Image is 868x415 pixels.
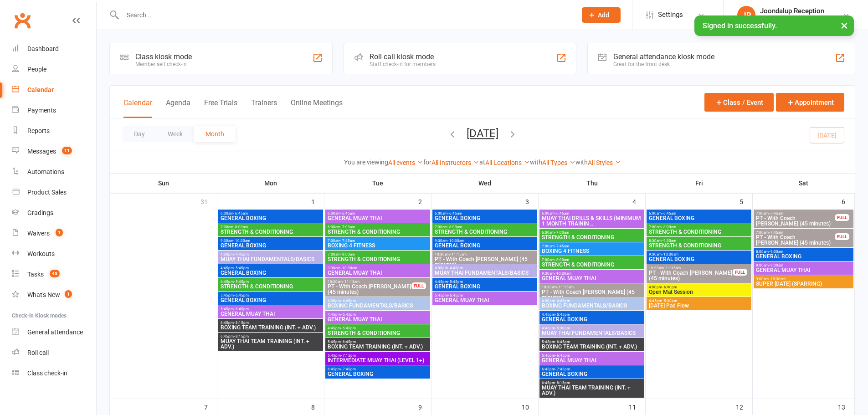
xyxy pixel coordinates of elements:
div: 4 [632,194,645,209]
div: Roll call kiosk mode [370,52,436,61]
span: SUPER [DATE] (SPARRING) [755,281,852,287]
span: - 5:30pm [662,299,677,303]
span: MUAY THAI TEAM TRAINING (INT. + ADV.) [541,385,642,396]
button: Month [194,126,236,142]
span: BOXING TEAM TRAINING (INT. + ADV.) [327,344,428,349]
span: GENERAL BOXING [220,297,321,303]
div: Messages [27,148,56,155]
button: Trainers [251,98,277,118]
div: Automations [27,168,64,175]
span: - 11:15am [557,285,574,289]
button: [DATE] [467,127,498,140]
span: 7:00am [434,225,535,229]
span: 10:30am [327,280,412,284]
div: Product Sales [27,189,67,196]
span: 5:45pm [327,354,428,358]
div: 11 [629,399,645,414]
span: - 8:00am [555,258,569,262]
span: Settings [658,5,683,25]
span: - 7:15pm [341,354,356,358]
span: - 7:45pm [341,367,356,371]
span: PT - With Coach [PERSON_NAME] (45 minutes) [327,284,412,295]
div: Workouts [27,250,55,257]
span: - 9:00am [769,263,783,267]
span: GENERAL BOXING [434,284,535,289]
span: STRENGTH & CONDITIONING [648,229,750,235]
span: BOXING FUNDAMENTALS/BASICS [541,303,642,308]
span: MUAY THAI DRILLS & SKILLS (MINIMUM 1 MONTH TRAININ... [541,215,642,226]
div: Great for the front desk [613,61,714,67]
input: Search... [120,9,570,21]
span: - 6:45am [340,211,355,215]
div: General attendance [27,328,83,336]
span: 5:45pm [541,340,642,344]
span: GENERAL BOXING [648,215,750,221]
a: What's New1 [12,285,96,305]
a: General attendance kiosk mode [12,322,96,343]
span: BOXING 4 FITNESS [327,243,428,248]
span: 8:00am [755,263,852,267]
button: Day [123,126,156,142]
div: People [27,66,46,73]
strong: with [575,159,588,166]
span: - 9:30am [662,239,676,243]
span: INTERMEDIATE MUAY THAI (LEVEL 1+) [327,358,428,363]
a: Messages 11 [12,141,96,162]
a: Payments [12,100,96,121]
span: 6:45pm [541,381,642,385]
span: - 10:30am [662,252,678,256]
span: 10:30am [541,285,642,289]
div: Reports [27,127,50,134]
span: - 10:30am [233,239,250,243]
span: - 6:45pm [448,293,463,297]
span: 9:30am [220,239,321,243]
a: Reports [12,121,96,141]
span: 4:45pm [541,313,642,317]
span: 4:45pm [648,299,750,303]
a: Class kiosk mode [12,363,96,384]
div: 31 [200,194,217,209]
span: - 9:00am [769,250,783,254]
span: GENERAL BOXING [541,371,642,377]
div: 6 [842,194,854,209]
span: - 6:45pm [234,293,249,297]
a: Calendar [12,80,96,100]
span: GENERAL BOXING [220,270,321,276]
span: - 7:00am [340,225,355,229]
span: - 4:45pm [341,299,356,303]
th: Fri [646,174,753,193]
span: - 6:45am [447,211,462,215]
span: STRENGTH & CONDITIONING [220,284,321,289]
span: - 7:45am [769,231,783,235]
button: Free Trials [204,98,237,118]
span: - 10:30am [447,239,464,243]
span: - 8:00am [662,225,676,229]
span: 1 [56,229,63,236]
span: GENERAL BOXING [220,215,321,221]
a: Product Sales [12,182,96,203]
span: - 6:45pm [234,307,249,311]
span: 45 [50,270,60,277]
span: 6:00am [327,225,428,229]
span: - 11:15am [343,280,360,284]
span: 4:45pm [220,266,321,270]
div: Staff check-in for members [370,61,436,67]
span: [DATE] Pad Flow [648,303,750,308]
span: - 8:00am [233,225,248,229]
a: All Styles [588,159,621,166]
span: MUAY THAI FUNDAMENTALS/BASICS [220,256,321,262]
span: 9:30am [541,272,642,276]
span: - 6:45pm [341,340,356,344]
span: 9:00am [755,277,852,281]
span: Signed in successfully. [703,21,777,30]
div: FULL [835,233,849,240]
span: STRENGTH & CONDITIONING [648,243,750,248]
span: - 8:15pm [234,334,249,338]
span: PT - With Coach [PERSON_NAME] (45 minutes) [541,289,642,300]
span: Open Mat Session [648,289,750,295]
span: - 8:15pm [234,321,249,325]
span: - 11:15am [664,266,681,270]
button: Appointment [776,93,844,112]
span: - 5:45pm [341,313,356,317]
span: 6:00am [541,211,642,215]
